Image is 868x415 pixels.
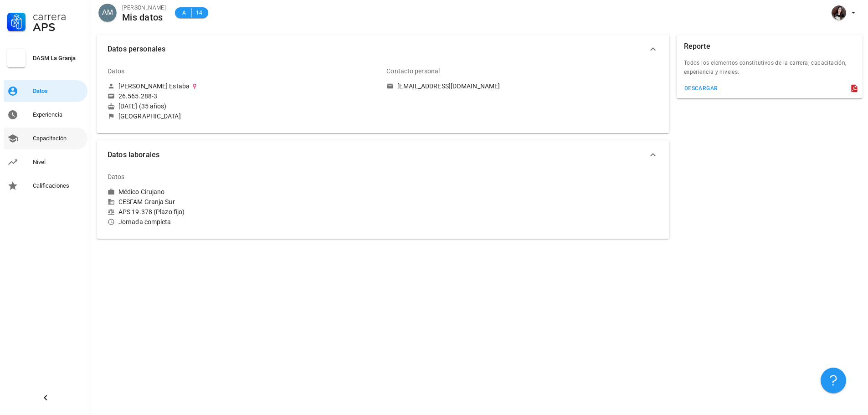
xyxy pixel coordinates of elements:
div: Contacto personal [386,60,440,82]
div: [EMAIL_ADDRESS][DOMAIN_NAME] [397,82,500,90]
div: 26.565.288-3 [118,92,157,100]
a: Experiencia [4,104,87,126]
span: 14 [195,8,203,17]
div: [PERSON_NAME] Estaba [118,82,190,90]
span: A [180,8,188,17]
div: Experiencia [33,111,84,118]
div: descargar [684,85,718,92]
a: [EMAIL_ADDRESS][DOMAIN_NAME] [386,82,658,90]
div: Todos los elementos constitutivos de la carrera; capacitación, experiencia y niveles. [677,58,863,82]
div: APS [33,22,84,33]
div: CESFAM Granja Sur [108,198,379,206]
div: avatar [98,4,117,22]
a: Datos [4,80,87,102]
div: APS 19.378 (Plazo fijo) [108,208,379,216]
a: Capacitación [4,128,87,149]
span: Datos laborales [108,149,647,161]
div: Médico Cirujano [118,188,165,196]
div: [PERSON_NAME] [122,3,166,12]
div: [DATE] (35 años) [108,102,379,110]
div: Mis datos [122,12,166,22]
div: Carrera [33,11,84,22]
div: Jornada completa [108,218,379,226]
a: Calificaciones [4,175,87,197]
div: avatar [832,5,846,20]
div: Datos [108,166,125,188]
div: [GEOGRAPHIC_DATA] [118,112,181,120]
button: Datos personales [97,35,669,64]
span: Datos personales [108,43,647,56]
a: Nivel [4,151,87,173]
div: Datos [108,60,125,82]
button: Datos laborales [97,140,669,169]
div: Datos [33,87,84,95]
span: AM [102,4,113,22]
div: Nivel [33,159,84,166]
div: Reporte [684,35,710,58]
div: Capacitación [33,135,84,142]
div: Calificaciones [33,182,84,190]
button: descargar [680,82,722,95]
div: DASM La Granja [33,55,84,62]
